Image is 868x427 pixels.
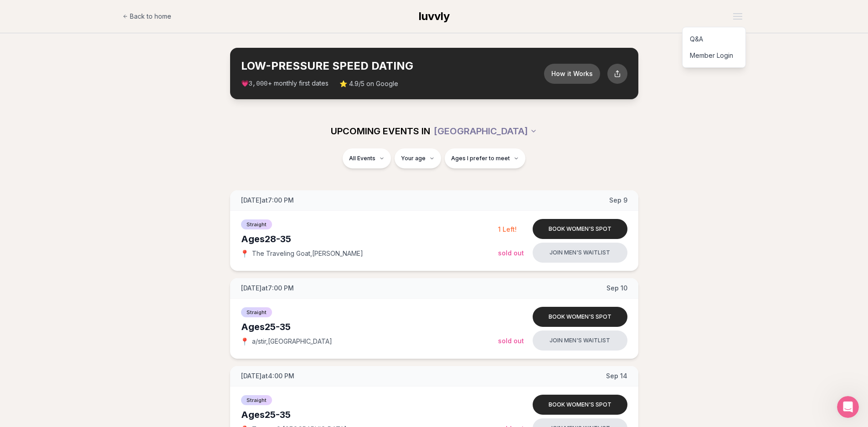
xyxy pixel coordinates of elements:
[533,307,627,327] button: Book women's spot
[451,155,510,162] span: Ages I prefer to meet
[533,395,627,415] button: Book women's spot
[683,47,745,64] a: Member Login
[533,243,627,263] button: Join men's waitlist
[241,395,272,405] span: Straight
[15,114,82,119] div: Luvvly Helper • Just now
[7,36,149,91] div: Hi there! You're speaking with [PERSON_NAME] Helper AI Agent. I'm well trained and ready to assis...
[241,219,272,229] span: Straight
[241,196,294,205] span: [DATE] at 7:00 PM
[498,249,524,257] span: Sold Out
[252,249,363,258] span: The Traveling Goat , [PERSON_NAME]
[14,291,21,298] button: Emoji picker
[241,320,498,333] div: Ages 25-35
[249,80,268,87] span: 3,000
[241,307,272,317] span: Straight
[434,121,537,141] button: [GEOGRAPHIC_DATA]
[544,64,600,84] button: How it Works
[156,287,171,302] button: Send a message…
[160,4,176,20] div: Close
[419,10,450,23] span: luvvly
[349,155,375,162] span: All Events
[15,41,142,86] div: Hi there! You're speaking with [PERSON_NAME] Helper AI Agent. I'm well trained and ready to assis...
[7,36,175,92] div: Luvvly Helper says…
[241,371,294,381] span: [DATE] at 4:00 PM
[241,233,498,245] div: Ages 28-35
[837,396,859,418] iframe: Intercom live chat
[419,9,450,24] a: luvvly
[729,10,746,23] button: Open menu
[606,371,627,381] span: Sep 14
[395,148,441,168] button: Your age
[143,4,160,21] button: Home
[343,148,391,168] button: All Events
[339,79,398,88] span: ⭐ 4.9/5 on Google
[401,155,426,162] span: Your age
[498,337,524,345] span: Sold Out
[26,5,41,20] img: Profile image for Luvvly Helper
[7,92,72,112] div: How can I help?Luvvly Helper • Just now
[331,125,430,137] span: UPCOMING EVENTS IN
[29,291,36,298] button: Gif picker
[533,330,627,351] button: Join men's waitlist
[15,97,65,107] div: How can I help?
[241,284,294,293] span: [DATE] at 7:00 PM
[241,408,498,421] div: Ages 25-35
[241,59,544,73] h2: LOW-PRESSURE SPEED DATING
[533,219,627,239] button: Book women's spot
[252,337,332,346] span: a/stir , [GEOGRAPHIC_DATA]
[44,9,93,15] h1: Luvvly Helper
[609,196,627,205] span: Sep 9
[241,250,248,257] span: 📍
[445,148,525,168] button: Ages I prefer to meet
[43,291,51,298] button: Upload attachment
[6,4,23,21] button: go back
[123,7,171,25] a: Back to home
[58,291,65,298] button: Start recording
[606,284,627,293] span: Sep 10
[8,272,175,287] textarea: Ask a question…
[683,31,745,47] a: Q&A
[241,79,329,88] span: 💗 + monthly first dates
[241,338,248,345] span: 📍
[130,12,171,21] span: Back to home
[498,225,517,233] span: 1 Left!
[7,92,175,132] div: Luvvly Helper says…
